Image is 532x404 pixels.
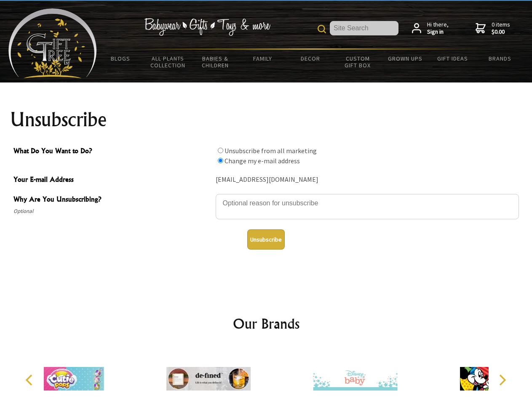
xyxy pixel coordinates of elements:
[192,50,239,74] a: Babies & Children
[13,174,211,186] span: Your E-mail Address
[225,146,317,155] label: Unsubscribe from all marketing
[247,229,285,250] button: Unsubscribe
[318,25,326,33] img: product search
[218,148,223,153] input: What Do You Want to Do?
[492,28,510,36] strong: $0.00
[476,50,524,67] a: Brands
[218,158,223,163] input: What Do You Want to Do?
[239,50,287,67] a: Family
[13,206,211,216] span: Optional
[476,21,510,36] a: 0 items$0.00
[97,50,144,67] a: BLOGS
[144,50,192,74] a: All Plants Collection
[427,28,449,36] strong: Sign in
[216,173,519,186] div: [EMAIL_ADDRESS][DOMAIN_NAME]
[13,146,211,158] span: What Do You Want to Do?
[17,314,516,334] h2: Our Brands
[429,50,476,67] a: Gift Ideas
[381,50,429,67] a: Grown Ups
[10,109,522,130] h1: Unsubscribe
[330,21,398,35] input: Site Search
[13,194,211,206] span: Why Are You Unsubscribing?
[8,8,97,78] img: Babyware - Gifts - Toys and more...
[21,371,40,389] button: Previous
[334,50,382,74] a: Custom Gift Box
[427,21,449,36] span: Hi there,
[286,50,334,67] a: Decor
[216,194,519,219] textarea: Why Are You Unsubscribing?
[493,371,511,389] button: Next
[412,21,449,36] a: Hi there,Sign in
[225,157,300,165] label: Change my e-mail address
[492,21,510,36] span: 0 items
[144,18,270,36] img: Babywear - Gifts - Toys & more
